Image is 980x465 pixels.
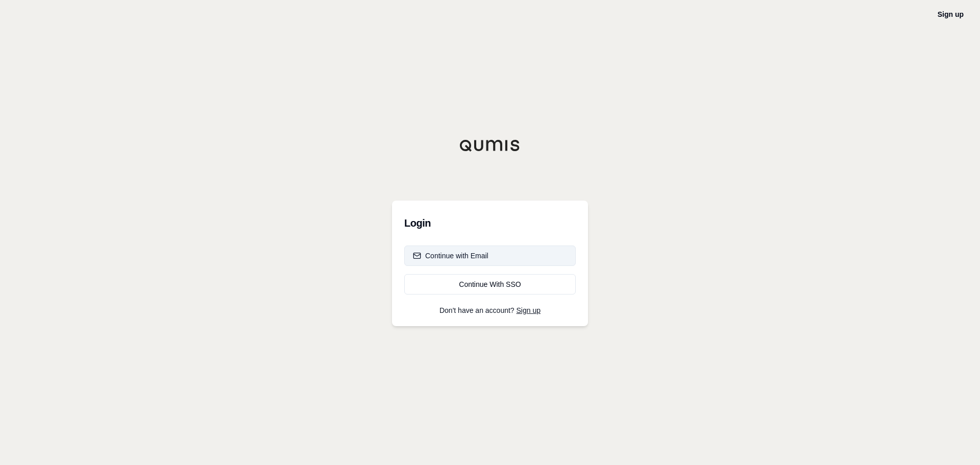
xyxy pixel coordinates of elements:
[404,246,576,266] button: Continue with Email
[413,279,567,289] div: Continue With SSO
[459,139,521,152] img: Qumis
[517,306,541,314] a: Sign up
[404,274,576,295] a: Continue With SSO
[404,213,576,233] h3: Login
[404,307,576,314] p: Don't have an account?
[938,10,964,18] a: Sign up
[413,251,488,261] div: Continue with Email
